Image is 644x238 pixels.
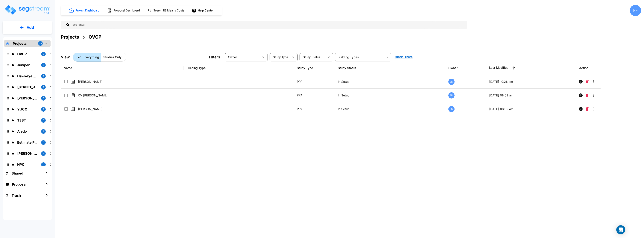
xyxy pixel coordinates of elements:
[43,52,44,56] p: 3
[61,61,183,75] th: Name
[294,61,335,75] th: Study Type
[297,93,332,98] p: PPA
[70,21,465,29] input: Search All
[3,22,52,33] button: Add
[39,42,42,45] p: 39
[577,105,584,113] button: Info
[338,107,442,111] p: In Setup
[61,34,79,40] div: Projects
[17,129,38,134] p: Aledo
[43,130,44,133] p: 1
[209,54,220,60] p: Filters
[183,61,294,75] th: Building Type
[61,54,70,60] p: View
[584,92,590,99] button: Delete
[43,119,44,122] p: 0
[576,61,629,75] th: Action
[27,25,34,30] p: Add
[103,55,121,59] p: Studies Only
[17,63,38,68] p: Juniper
[73,53,101,62] button: Everything
[17,74,38,79] p: Hawkeye Medical LLC
[83,55,99,59] p: Everything
[270,52,289,62] div: Select
[303,56,320,59] span: Study Status
[17,96,38,101] p: Signorelli
[67,6,101,15] button: Project Dashboard
[445,61,486,75] th: Owner
[385,54,390,60] button: Open
[114,8,140,13] h1: Proposal Dashboard
[43,141,44,144] p: 0
[486,61,576,75] th: Last Modified
[590,105,598,113] button: More-Options
[12,193,21,198] h1: Trash
[17,118,38,123] p: TEST
[590,92,598,99] button: More-Options
[17,107,38,112] p: YUCO
[73,53,126,62] div: Platform
[225,52,259,62] div: Select
[590,78,598,85] button: More-Options
[43,86,44,89] p: 1
[78,79,116,84] p: [PERSON_NAME]
[17,162,38,167] p: HPC
[584,78,590,85] button: Delete
[448,79,455,85] div: SN
[584,105,590,113] button: Delete
[43,63,44,67] p: 8
[17,51,38,57] p: OVCP
[489,107,573,111] p: [DATE] 08:52 am
[297,107,332,111] p: PPA
[101,53,126,62] button: Studies Only
[43,163,44,166] p: 0
[43,97,44,100] p: 0
[17,151,38,156] p: Kessler Rental
[630,5,641,16] div: RF
[62,43,69,50] button: SelectAll
[4,4,50,15] img: Logo
[12,182,26,187] h1: Proposal
[338,93,442,98] p: In Setup
[448,92,455,98] div: SN
[338,79,442,84] p: In Setup
[273,56,288,59] span: Study Type
[78,93,116,98] p: OV [PERSON_NAME]
[75,8,99,13] h1: Project Dashboard
[393,53,414,61] button: Clear Filters
[616,225,625,234] div: Open Intercom Messenger
[577,78,584,85] button: Info
[297,79,332,84] p: PPA
[577,92,584,99] button: Info
[146,7,186,14] button: Search RS Means Costs
[78,107,116,111] p: [PERSON_NAME]
[336,54,384,60] input: Building Types
[228,56,237,59] span: Owner
[12,171,23,176] h1: Shared
[448,106,455,112] div: SN
[489,79,573,84] p: [DATE] 10:26 am
[17,85,38,90] p: 138 Polecat Lane
[191,7,215,14] button: Help Center
[43,152,44,155] p: 1
[89,34,101,40] div: OVCP
[153,8,184,13] h1: Search RS Means Costs
[489,93,573,98] p: [DATE] 08:59 am
[106,7,142,14] button: Proposal Dashboard
[13,41,27,46] p: Projects
[300,52,325,62] div: Select
[17,140,38,145] p: Estimate Property
[43,75,44,78] p: 1
[43,108,44,111] p: 1
[335,61,445,75] th: Study Status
